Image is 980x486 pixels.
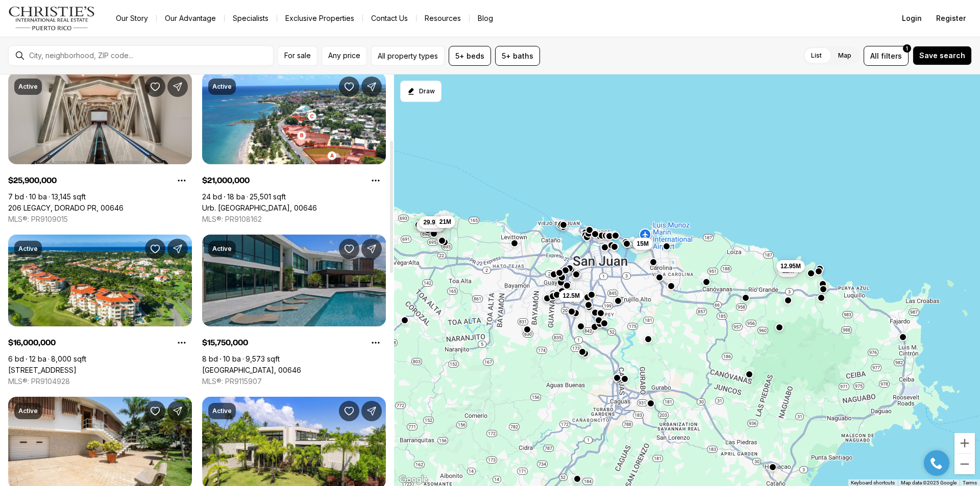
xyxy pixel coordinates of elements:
[963,480,977,485] a: Terms (opens in new tab)
[365,170,386,191] button: Property options
[157,11,224,25] a: Our Advantage
[277,11,362,25] a: Exclusive Properties
[906,44,908,53] span: 1
[416,219,445,232] button: 14.23M
[439,218,451,226] span: 21M
[202,366,301,375] a: 36 DORADO COUNTRY ESTATES, DORADO PR, 00646
[145,76,165,97] button: Save Property: 206 LEGACY
[212,245,232,253] p: Active
[930,8,972,29] button: Register
[145,401,165,421] button: Save Property: 20 AMAPOLA ST
[901,480,957,485] span: Map data ©2025 Google
[881,50,902,61] span: filters
[563,292,580,300] span: 12.5M
[936,14,966,22] span: Register
[167,239,188,259] button: Share Property
[919,52,965,60] span: Save search
[361,76,382,97] button: Share Property
[284,52,311,60] span: For sale
[339,239,359,259] button: Save Property: 36 DORADO COUNTRY ESTATES
[435,216,455,228] button: 21M
[361,401,382,421] button: Share Property
[171,332,192,353] button: Property options
[419,216,448,228] button: 29.95M
[322,46,367,66] button: Any price
[423,218,444,226] span: 29.95M
[8,203,124,213] a: 206 LEGACY, DORADO PR, 00646
[225,11,277,25] a: Specialists
[339,401,359,421] button: Save Property: 4 GOLF VIEW DRIVE
[902,14,922,22] span: Login
[633,238,653,250] button: 15M
[780,262,801,270] span: 12.95M
[278,46,317,66] button: For sale
[830,46,860,65] label: Map
[167,76,188,97] button: Share Property
[167,401,188,421] button: Share Property
[202,203,317,213] a: Urb. Sardinera Beach CALLE A, DORADO PR, 00646
[913,46,972,65] button: Save search
[18,407,38,415] p: Active
[637,240,649,248] span: 15M
[864,46,909,66] button: Allfilters1
[363,11,416,25] button: Contact Us
[776,260,805,272] button: 12.95M
[870,50,879,61] span: All
[449,46,491,66] button: 5+ beds
[416,11,469,25] a: Resources
[896,8,928,29] button: Login
[339,76,359,97] button: Save Property: Urb. Sardinera Beach CALLE A
[954,454,975,474] button: Zoom out
[328,52,360,60] span: Any price
[400,81,442,102] button: Start drawing
[559,290,584,302] button: 12.5M
[18,245,38,253] p: Active
[18,83,38,91] p: Active
[361,239,382,259] button: Share Property
[365,332,386,353] button: Property options
[371,46,445,66] button: All property types
[803,46,830,65] label: List
[954,433,975,453] button: Zoom in
[8,6,95,31] img: logo
[212,83,232,91] p: Active
[171,170,192,191] button: Property options
[470,11,501,25] a: Blog
[108,11,156,25] a: Our Story
[8,366,77,375] a: 500 PLANTATION DR #PH-3403, DORADO PR, 00646
[145,239,165,259] button: Save Property: 500 PLANTATION DR #PH-3403
[495,46,540,66] button: 5+ baths
[212,407,232,415] p: Active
